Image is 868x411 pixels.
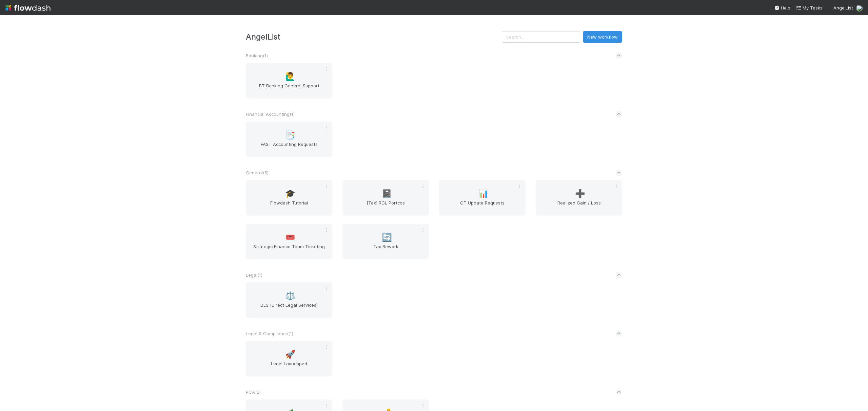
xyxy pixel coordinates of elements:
[246,63,332,99] a: 🙋‍♂️BT Banking General Support
[285,189,295,198] span: 🎓
[249,141,330,154] span: FAST Accounting Requests
[538,199,619,213] span: Realized Gain / Loss
[249,82,330,96] span: BT Banking General Support
[246,282,332,318] a: ⚖️DLS (Direct Legal Services)
[246,341,332,376] a: 🚀Legal Launchpad
[345,199,426,213] span: [Tax] RGL Portcos
[5,2,51,14] img: logo-inverted-e16ddd16eac7371096b0.svg
[575,189,585,198] span: ➕
[583,31,622,43] button: New workflow
[246,389,261,395] span: PCA ( 2 )
[796,5,823,10] span: My Tasks
[439,180,526,216] a: 📊CT Update Requests
[246,272,262,278] span: Legal ( 1 )
[246,170,269,175] span: General ( 6 )
[382,233,392,242] span: 🔄
[345,243,426,257] span: Tax Rework
[478,189,489,198] span: 📊
[246,180,332,216] a: 🎓Flowdash Tutorial
[442,199,523,213] span: CT Update Requests
[246,331,293,336] span: Legal & Compliance ( 1 )
[536,180,622,216] a: ➕Realized Gain / Loss
[249,199,330,213] span: Flowdash Tutorial
[833,5,853,10] span: AngelList
[382,189,392,198] span: 📓
[249,243,330,257] span: Strategic Finance Team Ticketing
[249,360,330,374] span: Legal Launchpad
[285,350,295,359] span: 🚀
[246,224,332,259] a: 🎟️Strategic Finance Team Ticketing
[285,233,295,242] span: 🎟️
[246,111,295,117] span: Financial Accounting ( 1 )
[285,72,295,81] span: 🙋‍♂️
[856,5,863,12] img: avatar_bc42736a-3f00-4d10-a11d-d22e63cdc729.png
[796,4,823,11] a: My Tasks
[246,122,332,157] a: 📑FAST Accounting Requests
[774,4,790,11] div: Help
[285,131,295,139] span: 📑
[502,31,580,43] input: Search...
[246,32,502,41] h3: AngelList
[249,302,330,315] span: DLS (Direct Legal Services)
[342,224,429,259] a: 🔄Tax Rework
[246,53,268,58] span: Banking ( 1 )
[285,291,295,300] span: ⚖️
[342,180,429,216] a: 📓[Tax] RGL Portcos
